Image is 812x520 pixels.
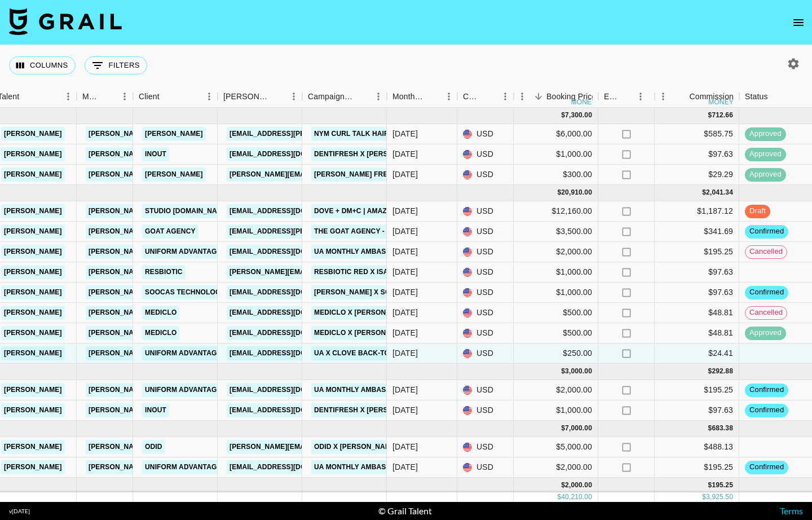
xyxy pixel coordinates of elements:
button: Menu [370,88,387,105]
a: [PERSON_NAME] [1,168,65,182]
a: [PERSON_NAME] [1,460,65,474]
div: $ [708,424,712,433]
div: © Grail Talent [378,505,432,517]
a: Dove + DM+C | Amazon Back To School [311,204,465,218]
a: [PERSON_NAME][EMAIL_ADDRESS][PERSON_NAME][DOMAIN_NAME] [86,265,328,279]
a: [EMAIL_ADDRESS][DOMAIN_NAME] [227,306,353,320]
button: Sort [481,89,497,104]
a: [PERSON_NAME] [1,346,65,360]
a: [PERSON_NAME] Free Event [311,168,420,182]
a: [EMAIL_ADDRESS][DOMAIN_NAME] [227,383,353,397]
div: $97.63 [655,262,739,283]
button: Sort [768,89,784,104]
div: Aug '25 [392,327,418,338]
div: 292.88 [712,367,733,376]
div: 3,925.50 [706,492,733,501]
div: Oct '25 [392,441,418,452]
a: Mediclo [142,306,179,320]
a: odiD x [PERSON_NAME] [311,440,400,454]
div: $1,000.00 [514,262,598,283]
a: [EMAIL_ADDRESS][PERSON_NAME][DOMAIN_NAME] [227,224,411,239]
a: [PERSON_NAME][EMAIL_ADDRESS][PERSON_NAME][DOMAIN_NAME] [86,306,328,320]
a: [PERSON_NAME][EMAIL_ADDRESS][PERSON_NAME][DOMAIN_NAME] [86,245,328,259]
div: Month Due [387,86,457,108]
div: Expenses: Remove Commission? [604,86,620,108]
a: [PERSON_NAME] [1,147,65,161]
div: USD [457,343,514,364]
div: [PERSON_NAME] [223,86,270,108]
div: Status [745,86,768,108]
a: [PERSON_NAME] [1,306,65,320]
div: USD [457,303,514,323]
a: Uniform Advantage [142,245,224,259]
a: DentiFresh x [PERSON_NAME] [311,147,427,161]
a: [PERSON_NAME] [142,168,206,182]
div: 7,000.00 [565,424,592,433]
a: DentiFresh x [PERSON_NAME] [311,403,427,417]
a: Mediclo x [PERSON_NAME] [311,306,415,320]
div: Jul '25 [392,148,418,160]
div: USD [457,380,514,400]
a: [PERSON_NAME] [1,204,65,218]
div: Booker [218,86,302,108]
a: [PERSON_NAME][EMAIL_ADDRESS][DOMAIN_NAME] [227,265,411,279]
a: [PERSON_NAME][EMAIL_ADDRESS][PERSON_NAME][DOMAIN_NAME] [86,285,328,299]
button: Sort [620,89,636,104]
span: draft [745,206,770,217]
div: $585.75 [655,124,739,144]
div: 683.38 [712,424,733,433]
span: approved [745,169,786,180]
div: USD [457,283,514,303]
a: [PERSON_NAME] [1,127,65,141]
span: confirmed [745,462,788,473]
button: Sort [100,89,116,104]
div: $ [702,188,706,197]
div: Sep '25 [392,384,418,395]
a: UA x Clove Back-To-School [311,346,424,360]
a: Uniform Advantage [142,383,224,397]
button: Sort [19,89,35,104]
a: [PERSON_NAME][EMAIL_ADDRESS][PERSON_NAME][DOMAIN_NAME] [86,127,328,141]
div: Aug '25 [392,287,418,298]
a: UA Monthly Ambassador Campaign [311,383,453,397]
button: Menu [440,88,457,105]
a: UA Monthly Ambassador Campaign [311,460,453,474]
div: $3,500.00 [514,222,598,242]
button: Menu [60,88,77,105]
div: 20,910.00 [561,188,592,197]
a: [EMAIL_ADDRESS][DOMAIN_NAME] [227,147,353,161]
div: $ [708,481,712,490]
button: Menu [285,88,302,105]
a: [PERSON_NAME][EMAIL_ADDRESS][PERSON_NAME][DOMAIN_NAME] [86,168,328,182]
div: 40,210.00 [561,492,592,501]
div: Aug '25 [392,347,418,359]
span: confirmed [745,226,788,237]
div: $29.29 [655,165,739,185]
a: Mediclo [142,326,179,340]
div: Jul '25 [392,169,418,180]
a: [PERSON_NAME][EMAIL_ADDRESS][PERSON_NAME][DOMAIN_NAME] [86,403,328,417]
div: $48.81 [655,303,739,323]
div: $ [561,367,565,376]
a: Soocas Technology Co., Ltd [142,285,259,299]
span: approved [745,129,786,139]
div: Aug '25 [392,266,418,277]
div: 712.66 [712,111,733,120]
a: [PERSON_NAME] [1,383,65,397]
div: Commission [689,86,734,108]
div: USD [457,124,514,144]
div: USD [457,400,514,421]
div: $ [561,481,565,490]
a: [EMAIL_ADDRESS][PERSON_NAME][DOMAIN_NAME] [227,127,411,141]
div: $ [557,492,561,501]
div: 7,300.00 [565,111,592,120]
div: Client [139,86,160,108]
div: v [DATE] [9,508,30,515]
a: [PERSON_NAME][EMAIL_ADDRESS][PERSON_NAME][DOMAIN_NAME] [86,440,328,454]
div: $195.25 [655,380,739,400]
div: USD [457,222,514,242]
span: cancelled [745,307,787,318]
div: $1,000.00 [514,144,598,165]
a: [PERSON_NAME][EMAIL_ADDRESS][DOMAIN_NAME] [227,168,411,182]
a: [PERSON_NAME] [1,285,65,299]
